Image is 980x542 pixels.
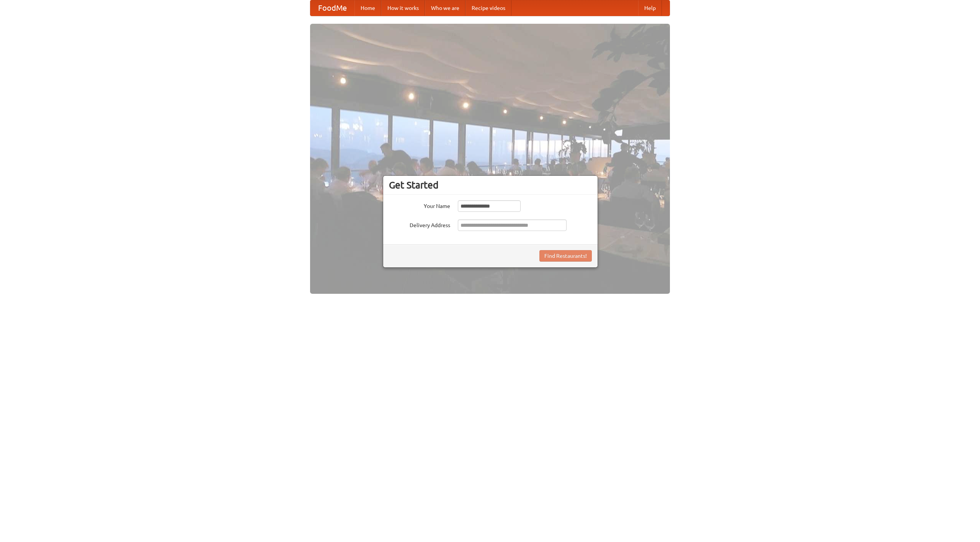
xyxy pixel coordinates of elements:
a: Help [638,0,662,16]
a: FoodMe [310,0,354,16]
label: Delivery Address [389,219,450,229]
a: How it works [381,0,425,16]
button: Find Restaurants! [539,250,592,262]
label: Your Name [389,200,450,210]
a: Recipe videos [465,0,511,16]
a: Home [354,0,381,16]
h3: Get Started [389,179,592,191]
a: Who we are [425,0,465,16]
